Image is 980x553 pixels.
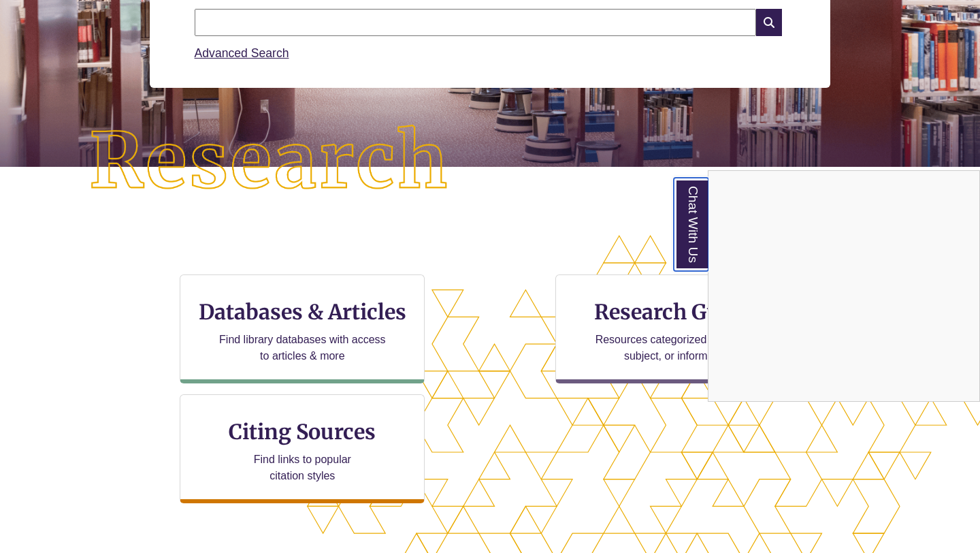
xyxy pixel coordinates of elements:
p: Find links to popular citation styles [236,452,369,484]
p: Find library databases with access to articles & more [214,332,391,364]
a: Chat With Us [674,178,708,271]
a: Research Guides Resources categorized by course, subject, or information [555,274,800,383]
a: Advanced Search [195,46,289,60]
a: Citing Sources Find links to popular citation styles [180,394,425,503]
h3: Citing Sources [220,419,386,445]
h3: Research Guides [567,299,789,325]
iframe: Chat Widget [708,171,979,401]
i: Search [756,9,782,36]
h3: Databases & Articles [191,299,413,325]
img: Research [49,85,490,238]
div: Chat With Us [708,170,980,402]
p: Resources categorized by course, subject, or information [589,332,766,364]
a: Databases & Articles Find library databases with access to articles & more [180,274,425,383]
